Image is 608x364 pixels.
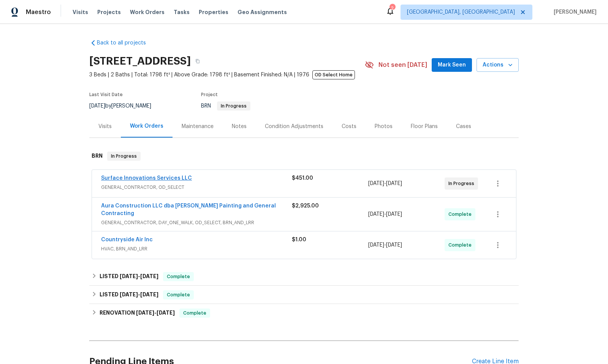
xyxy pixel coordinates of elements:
span: GENERAL_CONTRACTOR, DAY_ONE_WALK, OD_SELECT, BRN_AND_LRR [101,219,292,226]
span: [DATE] [368,242,384,248]
div: Costs [342,123,356,130]
span: [DATE] [140,274,158,279]
span: [DATE] [140,292,158,297]
span: Not seen [DATE] [378,61,427,69]
span: OD Select Home [312,70,355,79]
span: In Progress [218,104,250,108]
span: $451.00 [292,176,313,181]
span: HVAC, BRN_AND_LRR [101,245,292,253]
span: [DATE] [136,310,154,315]
span: - [120,292,158,297]
span: Visits [73,8,88,16]
span: Projects [97,8,121,16]
a: Surface Innovations Services LLC [101,176,192,181]
div: by [PERSON_NAME] [89,101,160,111]
span: [GEOGRAPHIC_DATA], [GEOGRAPHIC_DATA] [407,8,515,16]
span: 3 Beds | 2 Baths | Total: 1798 ft² | Above Grade: 1798 ft² | Basement Finished: N/A | 1976 [89,71,365,79]
span: [DATE] [386,212,402,217]
div: LISTED [DATE]-[DATE]Complete [89,267,519,286]
span: Complete [164,273,193,280]
a: Countryside Air Inc [101,237,153,242]
span: [DATE] [386,242,402,248]
button: Mark Seen [432,58,472,72]
span: Complete [164,291,193,299]
span: In Progress [448,180,477,187]
h6: BRN [92,152,103,161]
span: Properties [199,8,228,16]
span: $2,925.00 [292,203,319,209]
span: BRN [201,103,250,109]
div: Work Orders [130,122,163,130]
div: RENOVATION [DATE]-[DATE]Complete [89,304,519,322]
div: LISTED [DATE]-[DATE]Complete [89,286,519,304]
span: [DATE] [120,292,138,297]
div: Floor Plans [411,123,438,130]
button: Copy Address [191,54,204,68]
span: [DATE] [368,212,384,217]
span: [DATE] [89,103,105,109]
div: BRN In Progress [89,144,519,168]
span: Project [201,92,218,97]
span: Geo Assignments [237,8,287,16]
span: - [120,274,158,279]
span: - [368,210,402,218]
span: [DATE] [157,310,175,315]
span: [DATE] [120,274,138,279]
h6: LISTED [100,272,158,281]
div: Visits [98,123,112,130]
h6: RENOVATION [100,309,175,318]
div: Condition Adjustments [265,123,323,130]
div: Maintenance [182,123,214,130]
span: In Progress [108,152,140,160]
span: Complete [448,210,475,218]
div: 2 [389,5,395,12]
a: Back to all projects [89,39,162,47]
span: Actions [483,60,513,70]
span: Complete [180,309,209,317]
div: Notes [232,123,247,130]
span: GENERAL_CONTRACTOR, OD_SELECT [101,184,292,191]
div: Photos [375,123,393,130]
span: Last Visit Date [89,92,123,97]
div: Cases [456,123,471,130]
span: - [136,310,175,315]
span: $1.00 [292,237,306,242]
span: [DATE] [368,181,384,186]
span: Maestro [26,8,51,16]
span: Complete [448,241,475,249]
h6: LISTED [100,290,158,299]
span: Work Orders [130,8,165,16]
span: - [368,180,402,187]
span: [DATE] [386,181,402,186]
a: Aura Construction LLC dba [PERSON_NAME] Painting and General Contracting [101,203,276,216]
span: Mark Seen [438,60,466,70]
span: [PERSON_NAME] [551,8,597,16]
span: - [368,241,402,249]
button: Actions [477,58,519,72]
span: Tasks [174,9,190,15]
h2: [STREET_ADDRESS] [89,57,191,65]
